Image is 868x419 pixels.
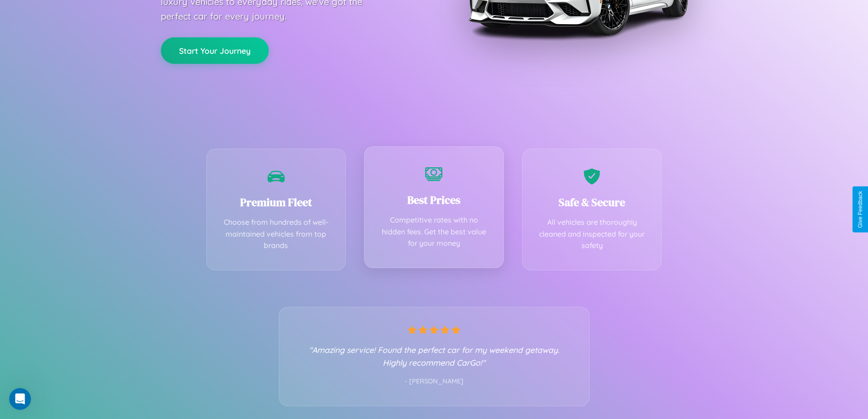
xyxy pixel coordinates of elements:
iframe: Intercom live chat [9,388,31,410]
h3: Premium Fleet [221,195,332,210]
p: All vehicles are thoroughly cleaned and inspected for your safety [536,217,648,252]
button: Start Your Journey [161,37,269,64]
p: - [PERSON_NAME] [298,376,571,388]
h3: Best Prices [378,192,490,207]
p: Choose from hundreds of well-maintained vehicles from top brands [221,217,332,252]
p: Competitive rates with no hidden fees. Get the best value for your money [378,214,490,249]
p: "Amazing service! Found the perfect car for my weekend getaway. Highly recommend CarGo!" [298,343,571,369]
h3: Safe & Secure [536,195,648,210]
div: Give Feedback [857,191,863,228]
